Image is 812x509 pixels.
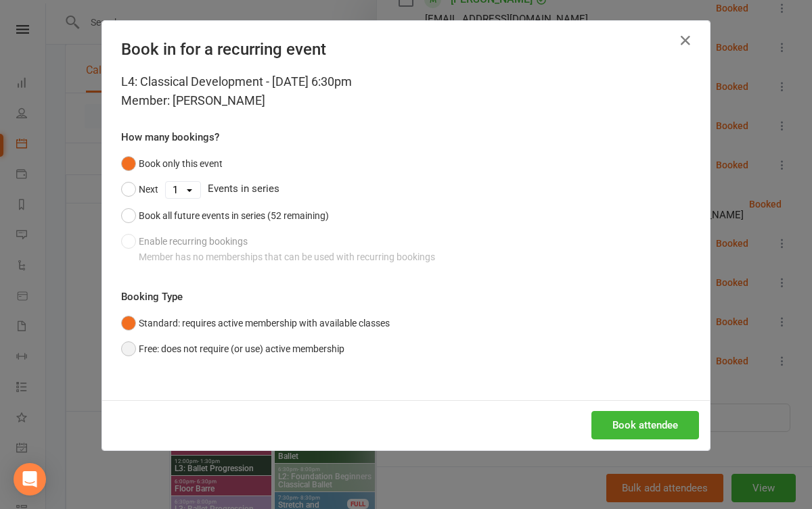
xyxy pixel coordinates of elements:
[121,203,329,228] button: Book all future events in series (52 remaining)
[121,129,219,145] label: How many bookings?
[121,151,223,176] button: Book only this event
[675,30,696,51] button: Close
[591,411,699,439] button: Book attendee
[14,463,46,495] div: Open Intercom Messenger
[121,72,691,110] div: L4: Classical Development - [DATE] 6:30pm Member: [PERSON_NAME]
[139,208,329,223] div: Book all future events in series (52 remaining)
[121,289,183,305] label: Booking Type
[121,176,158,202] button: Next
[121,176,691,202] div: Events in series
[121,310,390,336] button: Standard: requires active membership with available classes
[121,336,344,362] button: Free: does not require (or use) active membership
[121,40,691,59] h4: Book in for a recurring event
